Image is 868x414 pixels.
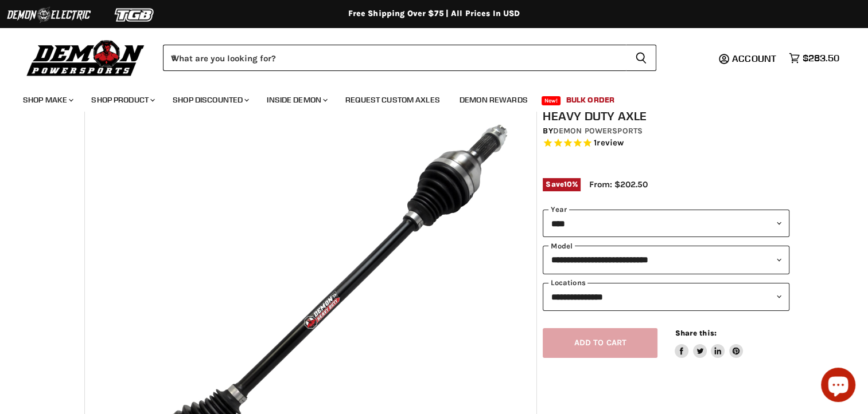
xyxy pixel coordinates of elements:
[164,88,256,112] a: Shop Discounted
[803,53,839,64] span: $283.50
[543,283,789,311] select: keys
[14,88,80,112] a: Shop Make
[626,45,656,71] button: Search
[542,96,561,105] span: New!
[163,45,656,71] form: Product
[14,84,836,112] ul: Main menu
[543,125,789,137] div: by
[732,53,776,64] span: Account
[543,210,789,238] select: year
[23,37,149,78] img: Demon Powersports
[727,53,783,64] a: Account
[564,180,572,188] span: 10
[553,126,643,136] a: Demon Powersports
[594,138,624,148] span: 1 reviews
[543,94,789,123] h1: Can-Am Maverick X3 Max Demon Heavy Duty Axle
[543,178,581,191] span: Save %
[675,328,743,358] aside: Share this:
[337,88,449,112] a: Request Custom Axles
[83,88,162,112] a: Shop Product
[543,246,789,274] select: modal-name
[163,45,626,71] input: When autocomplete results are available use up and down arrows to review and enter to select
[675,329,716,337] span: Share this:
[558,88,623,112] a: Bulk Order
[589,179,648,190] span: From: $202.50
[258,88,334,112] a: Inside Demon
[92,4,178,26] img: TGB Logo 2
[451,88,536,112] a: Demon Rewards
[818,368,859,405] inbox-online-store-chat: Shopify online store chat
[597,138,624,148] span: review
[543,137,789,149] span: Rated 5.0 out of 5 stars 1 reviews
[6,4,92,26] img: Demon Electric Logo 2
[783,50,845,66] a: $283.50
